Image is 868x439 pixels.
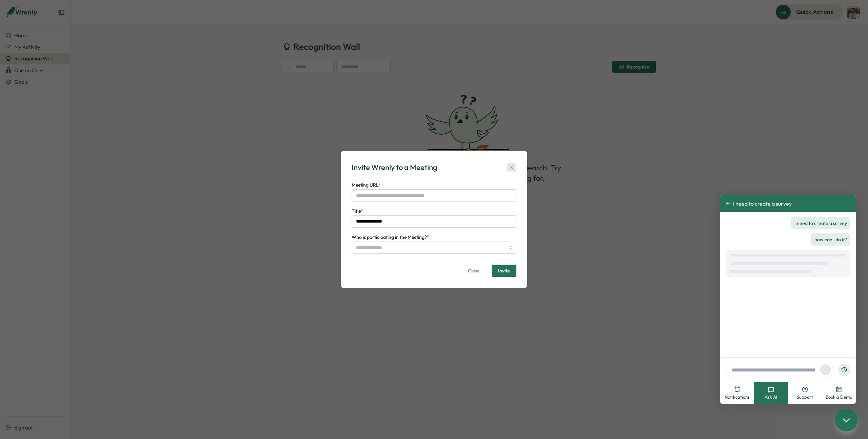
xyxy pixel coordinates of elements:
[733,201,792,207] span: I need to create a survey
[468,265,480,276] span: Close
[797,394,813,400] span: Support
[461,265,486,277] button: Close
[725,394,750,400] span: Notifications
[352,182,381,189] label: Meeting URL
[492,265,516,277] button: Invite
[720,382,754,404] button: Notifications
[826,394,852,400] span: Book a Demo
[352,234,427,240] span: Who is participating in the Meeting?
[352,162,437,173] div: Invite Wrenly to a Meeting
[754,382,788,404] button: Ask AI
[352,208,363,215] label: Title
[788,382,822,404] button: Support
[822,382,856,404] button: Book a Demo
[726,201,792,207] button: I need to create a survey
[794,219,847,227] p: I need to create a survey
[498,268,510,273] span: Invite
[814,235,847,244] p: how can i do it?
[765,394,777,400] span: Ask AI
